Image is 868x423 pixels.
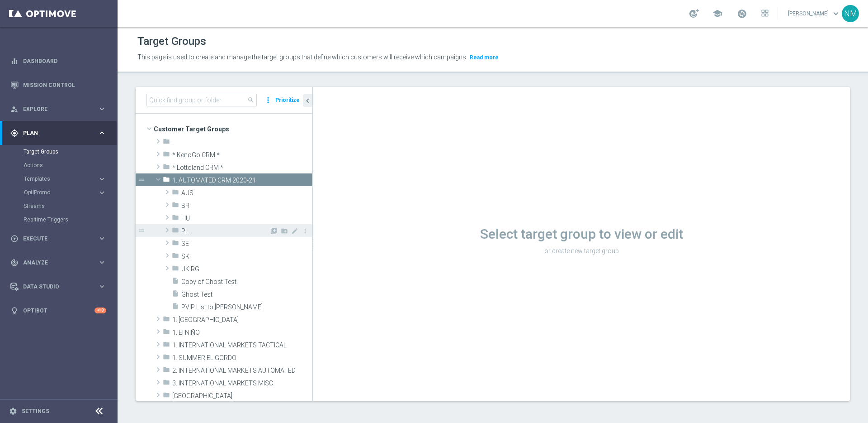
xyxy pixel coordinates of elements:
[10,235,107,242] div: play_circle_outline Execute keyboard_arrow_right
[10,82,107,89] button: Mission Control
[172,164,312,172] span: * Lottoland CRM *
[10,130,107,137] button: gps_fixed Plan keyboard_arrow_right
[313,247,850,255] p: or create new target group
[10,259,19,267] i: track_changes
[787,7,842,20] a: [PERSON_NAME]keyboard_arrow_down
[163,176,170,186] i: folder
[24,162,94,169] a: Actions
[10,106,107,113] button: person_search Explore keyboard_arrow_right
[172,139,312,146] span: .
[172,290,179,300] i: insert_drive_file
[181,291,312,298] span: Ghost Test
[94,308,106,313] div: +10
[10,58,107,65] button: equalizer Dashboard
[181,278,312,286] span: Copy of Ghost Test
[23,49,106,73] a: Dashboard
[163,341,170,351] i: folder
[172,392,312,400] span: AFRICA
[172,316,312,324] span: 1. EL GORDO
[98,105,106,113] i: keyboard_arrow_right
[10,129,98,137] div: Plan
[98,188,106,197] i: keyboard_arrow_right
[24,190,98,195] div: OptiPromo
[10,283,98,291] div: Data Studio
[172,380,312,387] span: 3. INTERNATIONAL MARKETS MISC
[10,235,98,243] div: Execute
[98,234,106,243] i: keyboard_arrow_right
[181,227,269,235] span: PL
[24,176,98,182] div: Templates
[181,265,312,273] span: UK RG
[24,148,94,155] a: Target Groups
[247,96,255,104] span: search
[163,353,170,364] i: folder
[24,145,117,159] div: Target Groups
[842,5,859,22] div: NM
[10,129,19,137] i: gps_fixed
[172,214,179,224] i: folder
[98,175,106,183] i: keyboard_arrow_right
[24,175,107,183] button: Templates keyboard_arrow_right
[10,57,19,65] i: equalizer
[10,49,106,73] div: Dashboard
[10,235,19,243] i: play_circle_outline
[137,35,206,48] h1: Target Groups
[146,94,257,106] input: Quick find group or folder
[181,253,312,260] span: SK
[10,105,98,113] div: Explore
[23,260,98,265] span: Analyze
[163,328,170,338] i: folder
[163,163,170,173] i: folder
[163,150,170,161] i: folder
[24,189,107,196] button: OptiPromo keyboard_arrow_right
[10,105,19,113] i: person_search
[24,186,117,199] div: OptiPromo
[270,227,278,235] i: Add Target group
[172,177,312,184] span: 1. AUTOMATED CRM 2020-21
[24,172,117,186] div: Templates
[10,73,106,97] div: Mission Control
[281,227,288,235] i: Add Folder
[23,106,98,112] span: Explore
[264,94,273,106] i: more_vert
[10,259,107,266] button: track_changes Analyze keyboard_arrow_right
[137,53,467,61] span: This page is used to create and manage the target groups that define which customers will receive...
[469,53,500,62] button: Read more
[172,277,179,288] i: insert_drive_file
[302,227,309,235] i: more_vert
[10,298,106,322] div: Optibot
[24,159,117,172] div: Actions
[24,216,94,223] a: Realtime Triggers
[172,354,312,362] span: 1. SUMMER EL GORDO
[163,379,170,389] i: folder
[303,96,312,105] i: chevron_left
[23,284,98,289] span: Data Studio
[10,283,107,290] button: Data Studio keyboard_arrow_right
[9,407,17,415] i: settings
[163,315,170,326] i: folder
[172,329,312,336] span: 1. El NI&#xD1;O
[24,190,89,195] span: OptiPromo
[172,303,179,313] i: insert_drive_file
[23,298,94,322] a: Optibot
[303,94,312,107] button: chevron_left
[172,367,312,375] span: 2. INTERNATIONAL MARKETS AUTOMATED
[23,130,98,136] span: Plan
[98,129,106,137] i: keyboard_arrow_right
[10,307,19,315] i: lightbulb
[163,391,170,402] i: folder
[10,307,107,314] button: lightbulb Optibot +10
[24,176,89,182] span: Templates
[172,239,179,250] i: folder
[154,123,312,135] span: Customer Target Groups
[181,215,312,222] span: HU
[172,341,312,349] span: 1. INTERNATIONAL MARKETS TACTICAL
[163,366,170,376] i: folder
